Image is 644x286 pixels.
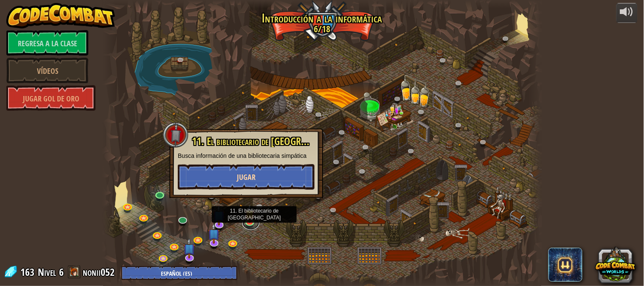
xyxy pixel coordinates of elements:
button: Ajustar volumen [616,3,638,23]
font: Busca información de una bibliotecaria simpática [178,152,307,159]
font: 6 [59,265,64,279]
font: Jugar Gol de Oro [23,93,79,104]
img: CodeCombat - Aprende a codificar jugando un juego [6,3,115,28]
font: 11. El bibliotecario de [GEOGRAPHIC_DATA] [192,134,353,149]
img: level-banner-unstarted-subscriber.png [208,224,220,244]
a: nonii052 [83,265,117,279]
font: Nivel [38,265,56,279]
img: level-banner-unstarted-subscriber.png [213,205,225,226]
font: Jugar [237,172,256,182]
a: Regresa a la clase [6,30,88,56]
font: nonii052 [83,265,115,279]
img: level-banner-started.png [245,205,255,223]
button: Jugar [178,164,315,190]
font: Vídeos [37,66,58,76]
font: Regresa a la clase [18,38,77,49]
font: 163 [20,265,34,279]
img: level-banner-unstarted-subscriber.png [184,238,196,259]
